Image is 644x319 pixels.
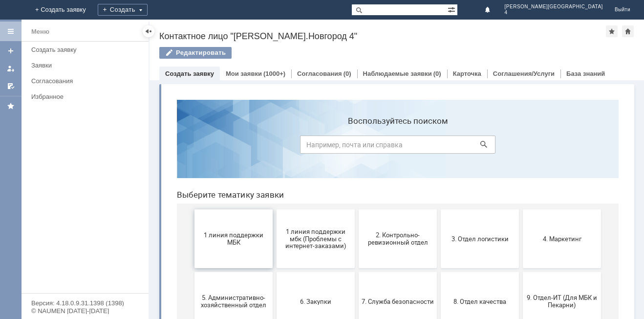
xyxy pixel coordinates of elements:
[131,24,326,34] label: Воспользуйтесь поиском
[263,70,285,77] div: (1000+)
[493,70,555,77] a: Соглашения/Услуги
[272,243,350,301] button: Отдел-ИТ (Офис)
[190,180,268,239] button: 7. Служба безопасности
[143,25,154,37] div: Скрыть меню
[297,70,342,77] a: Согласования
[357,143,429,150] span: 4. Маркетинг
[3,43,19,59] a: Создать заявку
[107,180,186,239] button: 6. Закупки
[28,268,101,275] span: Бухгалтерия (для мбк)
[31,300,139,306] div: Версия: 4.18.0.9.31.1398 (1398)
[131,44,326,62] input: Например, почта или справка
[107,243,186,301] button: Отдел ИТ (1С)
[190,243,268,301] button: Отдел-ИТ (Битрикс24 и CRM)
[27,58,147,73] a: Заявки
[31,77,143,85] div: Согласования
[193,205,265,213] span: 7. Служба безопасности
[107,117,186,176] button: 1 линия поддержки мбк (Проблемы с интернет-заказами)
[272,117,350,176] button: 3. Отдел логистики
[363,70,432,77] a: Наблюдаемые заявки
[27,73,147,89] a: Согласования
[159,31,606,41] div: Контактное лицо "[PERSON_NAME].Новгород 4"
[343,70,351,77] div: (0)
[3,78,19,94] a: Мои согласования
[8,98,450,108] header: Выберите тематику заявки
[110,268,183,275] span: Отдел ИТ (1С)
[3,61,19,76] a: Мои заявки
[275,143,347,150] span: 3. Отдел логистики
[31,46,143,53] div: Создать заявку
[110,136,183,158] span: 1 линия поддержки мбк (Проблемы с интернет-заказами)
[505,10,603,16] span: 4
[193,139,265,154] span: 2. Контрольно-ревизионный отдел
[25,180,104,239] button: 5. Административно-хозяйственный отдел
[31,26,49,38] div: Меню
[110,205,183,213] span: 6. Закупки
[272,180,350,239] button: 8. Отдел качества
[25,243,104,301] button: Бухгалтерия (для мбк)
[453,70,481,77] a: Карточка
[226,70,262,77] a: Мои заявки
[27,42,147,57] a: Создать заявку
[190,117,268,176] button: 2. Контрольно-ревизионный отдел
[28,202,101,217] span: 5. Административно-хозяйственный отдел
[165,70,214,77] a: Создать заявку
[357,268,429,275] span: Финансовый отдел
[28,139,101,154] span: 1 линия поддержки МБК
[566,70,605,77] a: База знаний
[98,4,148,16] div: Создать
[25,117,104,176] button: 1 линия поддержки МБК
[193,265,265,279] span: Отдел-ИТ (Битрикс24 и CRM)
[622,25,634,37] div: Сделать домашней страницей
[31,308,139,314] div: © NAUMEN [DATE]-[DATE]
[31,93,132,100] div: Избранное
[354,243,432,301] button: Финансовый отдел
[354,117,432,176] button: 4. Маркетинг
[448,4,457,14] span: Расширенный поиск
[275,205,347,213] span: 8. Отдел качества
[31,62,143,69] div: Заявки
[354,180,432,239] button: 9. Отдел-ИТ (Для МБК и Пекарни)
[357,202,429,217] span: 9. Отдел-ИТ (Для МБК и Пекарни)
[433,70,441,77] div: (0)
[606,25,618,37] div: Добавить в избранное
[275,268,347,275] span: Отдел-ИТ (Офис)
[505,4,603,10] span: [PERSON_NAME][GEOGRAPHIC_DATA]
